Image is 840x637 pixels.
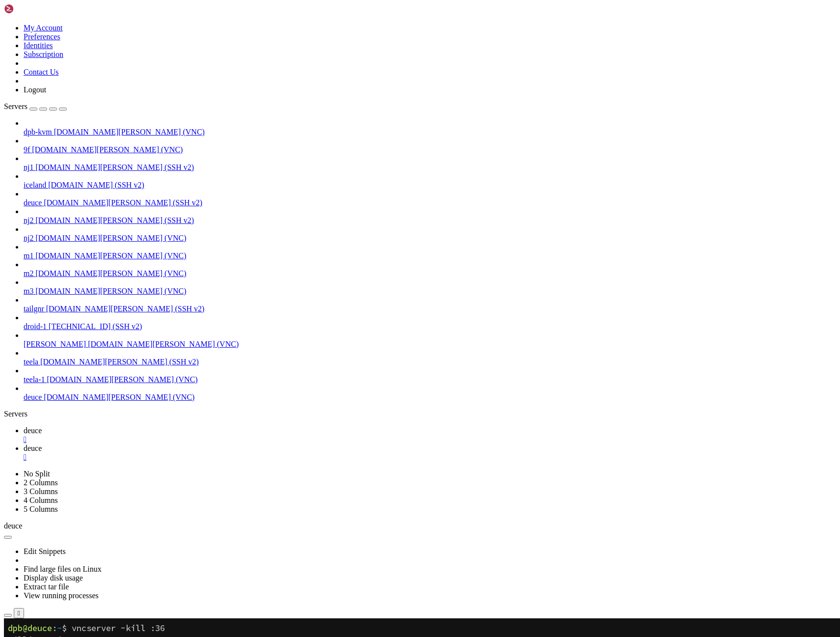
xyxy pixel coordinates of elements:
x-row: New Xtigervnc server '[DOMAIN_NAME][PERSON_NAME]:36 (dpb)' on port 5936 for display :36. [4,51,712,63]
span: [PERSON_NAME] [24,340,86,348]
span: iceland [24,181,46,189]
span: [TECHNICAL_ID] (SSH v2) [49,322,142,331]
a: m1 [DOMAIN_NAME][PERSON_NAME] (VNC) [24,251,836,260]
a: Logout [24,85,46,94]
span: dpb@deuce [4,146,48,157]
span: [DOMAIN_NAME][PERSON_NAME] (VNC) [54,128,205,136]
a: m2 [DOMAIN_NAME][PERSON_NAME] (VNC) [24,269,836,278]
span: [DOMAIN_NAME][PERSON_NAME] (SSH v2) [44,198,202,207]
span: deuce [4,522,22,530]
a: deuce [24,426,836,444]
a: View running processes [24,591,99,600]
span: Servers [4,102,27,111]
x-row: : $ vncserver -localhost no :36 [4,28,712,39]
a: Identities [24,41,53,50]
span: [DOMAIN_NAME][PERSON_NAME] (SSH v2) [40,358,199,366]
button:  [14,608,24,618]
span: [DOMAIN_NAME][PERSON_NAME] (VNC) [44,393,194,401]
a:  [24,435,836,444]
a: teela-1 [DOMAIN_NAME][PERSON_NAME] (VNC) [24,375,836,384]
a: No Split [24,470,50,478]
span: [DOMAIN_NAME] (SSH v2) [48,181,144,189]
div: (13, 12) [69,145,74,157]
li: droid-1 [TECHNICAL_ID] (SSH v2) [24,313,836,331]
a: Find large files on Linux [24,565,102,573]
a: My Account [24,24,63,32]
a: dpb-kvm [DOMAIN_NAME][PERSON_NAME] (VNC) [24,128,836,137]
a: m3 [DOMAIN_NAME][PERSON_NAME] (VNC) [24,287,836,296]
span: [DOMAIN_NAME][PERSON_NAME] (SSH v2) [46,305,205,313]
x-row: =10)) [4,134,712,145]
a: [PERSON_NAME] [DOMAIN_NAME][PERSON_NAME] (VNC) [24,340,836,349]
span: nj2 [24,234,33,242]
x-row: =9)) [4,110,712,122]
span: nj1 [24,163,33,171]
a: deuce [DOMAIN_NAME][PERSON_NAME] (SSH v2) [24,198,836,207]
li: deuce [DOMAIN_NAME][PERSON_NAME] (SSH v2) [24,190,836,207]
span: ~ [53,87,58,98]
a: teela [DOMAIN_NAME][PERSON_NAME] (SSH v2) [24,358,836,366]
x-row: : $ [4,145,712,157]
li: m2 [DOMAIN_NAME][PERSON_NAME] (VNC) [24,260,836,278]
span: dpb@deuce [4,4,48,15]
a: Edit Snippets [24,547,66,555]
li: tailgnr [DOMAIN_NAME][PERSON_NAME] (SSH v2) [24,296,836,313]
x-row: Use xtigervncviewer -SecurityTypes VncAuth,TLSVnc -passwd [SECURITY_DATA] [DOMAIN_NAME][PERSON_NA... [4,63,712,75]
span: [DOMAIN_NAME][PERSON_NAME] (VNC) [47,375,198,384]
li: iceland [DOMAIN_NAME] (SSH v2) [24,172,836,190]
span: deuce [24,393,42,401]
li: [PERSON_NAME] [DOMAIN_NAME][PERSON_NAME] (VNC) [24,331,836,349]
span: nj2 [24,216,33,224]
span: [DOMAIN_NAME][PERSON_NAME] (VNC) [35,234,186,242]
a: Extract tar file [24,582,69,591]
span: [DOMAIN_NAME][PERSON_NAME] (VNC) [35,251,186,260]
span: ~ [53,28,58,39]
a:  [24,453,836,462]
img: Shellngn [4,4,60,14]
a: deuce [DOMAIN_NAME][PERSON_NAME] (VNC) [24,393,836,402]
span: ~ [53,146,58,157]
x-row: tcp LISTEN 0 5 [::]:5936 [::]:* users:(("Xtigervnc",pid=127939,fd [4,122,712,134]
li: teela-1 [DOMAIN_NAME][PERSON_NAME] (VNC) [24,366,836,384]
a: Display disk usage [24,574,83,582]
span: deuce [24,426,42,435]
span: tailgnr [24,305,44,313]
a: 9f [DOMAIN_NAME][PERSON_NAME] (VNC) [24,145,836,154]
span: [DOMAIN_NAME][PERSON_NAME] (VNC) [88,340,239,348]
li: m1 [DOMAIN_NAME][PERSON_NAME] (VNC) [24,243,836,260]
x-row: Killing Xtigervnc process ID 55822... success! [4,16,712,28]
li: teela [DOMAIN_NAME][PERSON_NAME] (SSH v2) [24,349,836,366]
a: Subscription [24,50,63,58]
a: 4 Columns [24,496,58,504]
a: tailgnr [DOMAIN_NAME][PERSON_NAME] (SSH v2) [24,305,836,313]
span: m2 [24,269,33,277]
a: Contact Us [24,68,59,76]
span: teela-1 [24,375,45,384]
span: deuce [24,198,42,207]
li: deuce [DOMAIN_NAME][PERSON_NAME] (VNC) [24,384,836,402]
a: iceland [DOMAIN_NAME] (SSH v2) [24,181,836,190]
li: nj1 [DOMAIN_NAME][PERSON_NAME] (SSH v2) [24,154,836,172]
a: deuce [24,444,836,462]
span: m1 [24,251,33,260]
span: deuce [24,444,42,452]
span: 9f [24,145,30,154]
li: nj2 [DOMAIN_NAME][PERSON_NAME] (VNC) [24,225,836,243]
x-row: : $ vncserver -kill :36 [4,4,712,16]
x-row: tcp LISTEN 0 5 [TECHNICAL_ID] [TECHNICAL_ID]:* users:(("Xtigervnc",pid=127939,fd [4,98,712,110]
a: nj2 [DOMAIN_NAME][PERSON_NAME] (VNC) [24,234,836,243]
li: 9f [DOMAIN_NAME][PERSON_NAME] (VNC) [24,137,836,154]
span: dpb@deuce [4,28,48,39]
span: dpb@deuce [4,87,48,98]
span: [DOMAIN_NAME][PERSON_NAME] (SSH v2) [35,163,194,171]
a: 2 Columns [24,478,58,487]
div:  [18,609,20,617]
a: droid-1 [TECHNICAL_ID] (SSH v2) [24,322,836,331]
a: 5 Columns [24,505,58,513]
a: nj1 [DOMAIN_NAME][PERSON_NAME] (SSH v2) [24,163,836,172]
a: Servers [4,102,67,111]
li: nj2 [DOMAIN_NAME][PERSON_NAME] (SSH v2) [24,207,836,225]
span: teela [24,358,38,366]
